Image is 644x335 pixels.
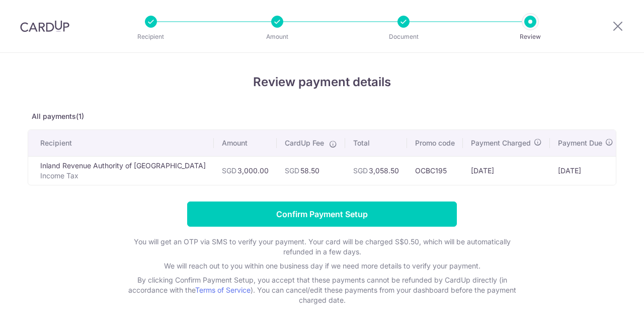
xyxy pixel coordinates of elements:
[366,32,441,42] p: Document
[550,156,621,185] td: [DATE]
[240,32,314,42] p: Amount
[407,130,463,156] th: Promo code
[114,32,188,42] p: Recipient
[345,130,407,156] th: Total
[121,275,523,305] p: By clicking Confirm Payment Setup, you accept that these payments cannot be refunded by CardUp di...
[222,166,236,175] span: SGD
[28,111,616,121] p: All payments(1)
[28,156,214,185] td: Inland Revenue Authority of [GEOGRAPHIC_DATA]
[195,286,251,294] a: Terms of Service
[277,156,345,185] td: 58.50
[28,73,616,91] h4: Review payment details
[214,156,277,185] td: 3,000.00
[20,20,69,32] img: CardUp
[121,261,523,271] p: We will reach out to you within one business day if we need more details to verify your payment.
[463,156,550,185] td: [DATE]
[558,138,602,148] span: Payment Due
[285,166,299,175] span: SGD
[353,166,368,175] span: SGD
[40,171,206,181] p: Income Tax
[407,156,463,185] td: OCBC195
[493,32,568,42] p: Review
[187,202,457,227] input: Confirm Payment Setup
[28,130,214,156] th: Recipient
[580,305,634,330] iframe: Opens a widget where you can find more information
[121,237,523,257] p: You will get an OTP via SMS to verify your payment. Your card will be charged S$0.50, which will ...
[471,138,531,148] span: Payment Charged
[345,156,407,185] td: 3,058.50
[285,138,324,148] span: CardUp Fee
[214,130,277,156] th: Amount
